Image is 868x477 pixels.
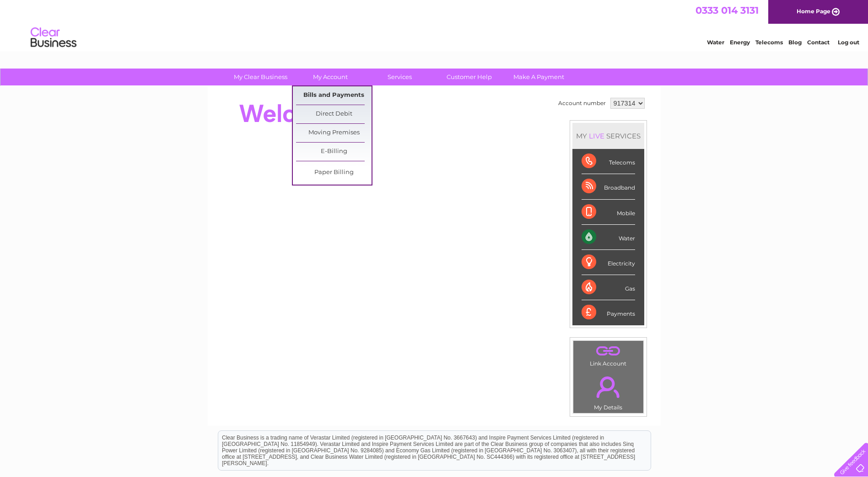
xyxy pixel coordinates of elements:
a: Water [707,39,724,46]
a: E-Billing [296,143,372,161]
div: Water [582,225,635,250]
div: Mobile [582,200,635,225]
a: 0333 014 3131 [695,5,759,16]
div: Electricity [582,250,635,275]
a: My Account [292,69,368,85]
a: Customer Help [431,69,507,85]
a: Moving Premises [296,124,372,142]
a: Contact [807,39,830,46]
a: Telecoms [755,39,783,46]
td: Account number [556,95,608,111]
img: logo.png [30,24,77,52]
a: Log out [838,39,859,46]
a: Make A Payment [501,69,577,85]
div: Broadband [582,174,635,199]
div: LIVE [587,132,606,140]
a: . [576,343,641,359]
a: Energy [730,39,750,46]
a: Paper Billing [296,164,372,182]
a: Services [362,69,437,85]
div: Clear Business is a trading name of Verastar Limited (registered in [GEOGRAPHIC_DATA] No. 3667643... [218,5,651,44]
div: Telecoms [582,149,635,174]
div: Payments [582,300,635,325]
a: Blog [788,39,802,46]
a: Bills and Payments [296,86,372,105]
a: . [576,371,641,403]
a: Direct Debit [296,105,372,123]
td: Link Account [573,340,644,369]
td: My Details [573,369,644,413]
div: Gas [582,275,635,300]
div: MY SERVICES [572,123,644,149]
a: My Clear Business [223,69,298,85]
